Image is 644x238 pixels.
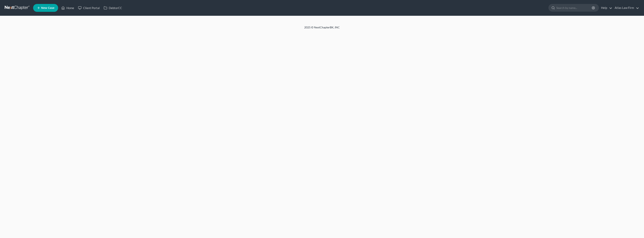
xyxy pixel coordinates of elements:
a: Help [599,4,612,11]
span: New Case [41,7,54,9]
a: Home [59,4,76,11]
a: Client Portal [76,4,102,11]
input: Search by name... [556,4,592,11]
div: 2025 © NextChapterBK, INC [210,25,434,33]
a: DebtorCC [102,4,124,11]
a: Atlas Law Firm [613,4,639,11]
